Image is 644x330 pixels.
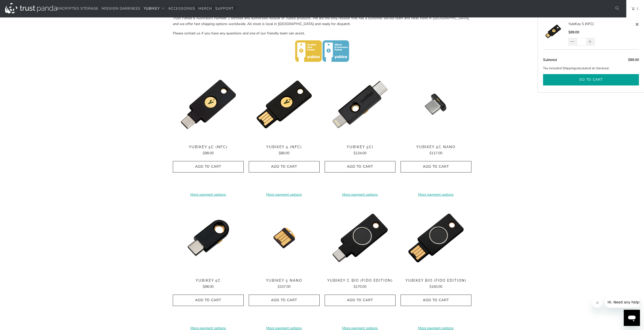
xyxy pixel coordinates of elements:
[401,192,471,197] a: More payment options
[168,6,195,11] span: Accessories
[173,278,244,283] span: YubiKey 5C
[401,278,471,290] a: YubiKey Bio (FIDO Edition) $160.00
[203,284,214,289] span: $98.00
[330,165,390,169] span: Add to Cart
[249,69,320,140] a: YubiKey 5 (NFC) - Trust Panda YubiKey 5 (NFC) - Trust Panda
[543,74,639,85] button: Go to cart
[628,57,639,62] span: $89.00
[543,21,568,46] a: YubiKey 5 (NFC)
[401,203,471,273] img: YubiKey Bio (FIDO Edition) - Trust Panda
[325,203,396,273] a: YubiKey C Bio (FIDO Edition) - Trust Panda YubiKey C Bio (FIDO Edition) - Trust Panda
[568,30,579,35] span: $89.00
[401,69,471,140] img: YubiKey 5C Nano - Trust Panda
[406,165,466,169] span: Add to Cart
[203,151,214,156] span: $98.00
[249,295,320,306] button: Add to Cart
[543,21,563,41] img: YubiKey 5 (NFC)
[198,3,212,15] a: Merch
[401,203,471,273] a: YubiKey Bio (FIDO Edition) - Trust Panda YubiKey Bio (FIDO Edition) - Trust Panda
[144,6,160,11] span: YubiKey
[279,151,289,156] span: $89.00
[543,66,639,71] p: Tax included. calculated at checkout.
[249,192,320,197] a: More payment options
[429,151,442,156] span: $117.00
[173,145,244,149] span: YubiKey 5C (NFC)
[249,203,320,273] img: YubiKey 5 Nano - Trust Panda
[178,298,238,302] span: Add to Cart
[325,69,396,140] img: YubiKey 5Ci - Trust Panda
[401,145,471,156] a: YubiKey 5C Nano $117.00
[592,298,603,308] iframe: Close message
[325,161,396,172] button: Add to Cart
[215,3,234,15] a: Support
[173,161,244,172] button: Add to Cart
[168,3,195,15] a: Accessories
[401,69,471,140] a: YubiKey 5C Nano - Trust Panda YubiKey 5C Nano - Trust Panda
[278,284,290,289] span: $107.00
[57,3,98,15] a: Encrypted Storage
[406,298,466,302] span: Add to Cart
[173,192,244,197] a: More payment options
[325,145,396,156] a: YubiKey 5Ci $134.00
[178,165,238,169] span: Add to Cart
[605,297,640,308] iframe: Message from company
[325,69,396,140] a: YubiKey 5Ci - Trust Panda YubiKey 5Ci - Trust Panda
[325,203,396,273] img: YubiKey C Bio (FIDO Edition) - Trust Panda
[249,278,320,290] a: YubiKey 5 Nano $107.00
[249,69,320,140] img: YubiKey 5 (NFC) - Trust Panda
[215,6,234,11] span: Support
[254,298,314,302] span: Add to Cart
[325,192,396,197] a: More payment options
[173,31,471,36] p: Please contact us if you have any questions and one of our friendly team can assist.
[173,203,244,273] img: YubiKey 5C - Trust Panda
[325,295,396,306] button: Add to Cart
[249,278,320,283] span: YubiKey 5 Nano
[354,151,366,156] span: $134.00
[563,66,576,71] a: Shipping
[254,165,314,169] span: Add to Cart
[173,203,244,273] a: YubiKey 5C - Trust Panda YubiKey 5C - Trust Panda
[173,15,471,27] p: Trust Panda is Australia's Number 1 certified and authorised reseller of Yubico products. We are ...
[57,3,234,15] nav: Translation missing: en.navigation.header.main_nav
[330,298,390,302] span: Add to Cart
[401,161,471,172] button: Add to Cart
[144,3,165,15] summary: YubiKey
[173,145,244,156] a: YubiKey 5C (NFC) $98.00
[249,145,320,156] a: YubiKey 5 (NFC) $89.00
[401,295,471,306] button: Add to Cart
[102,3,140,15] a: Mission Darkness
[173,69,244,140] a: YubiKey 5C (NFC) - Trust Panda YubiKey 5C (NFC) - Trust Panda
[635,6,639,11] span: 1
[173,295,244,306] button: Add to Cart
[102,6,140,11] span: Mission Darkness
[173,69,244,140] img: YubiKey 5C (NFC) - Trust Panda
[325,278,396,290] a: YubiKey C Bio (FIDO Edition) $170.00
[401,145,471,149] span: YubiKey 5C Nano
[624,310,640,326] iframe: Button to launch messaging window
[173,278,244,290] a: YubiKey 5C $98.00
[325,278,396,283] span: YubiKey C Bio (FIDO Edition)
[249,145,320,149] span: YubiKey 5 (NFC)
[198,6,212,11] span: Merch
[354,284,366,289] span: $170.00
[249,203,320,273] a: YubiKey 5 Nano - Trust Panda YubiKey 5 Nano - Trust Panda
[3,4,36,8] span: Hi. Need any help?
[401,278,471,283] span: YubiKey Bio (FIDO Edition)
[5,3,57,13] img: Trust Panda Australia
[543,57,557,62] span: Subtotal
[429,284,442,289] span: $160.00
[568,21,634,27] a: YubiKey 5 (NFC)
[249,161,320,172] button: Add to Cart
[57,6,98,11] span: Encrypted Storage
[325,145,396,149] span: YubiKey 5Ci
